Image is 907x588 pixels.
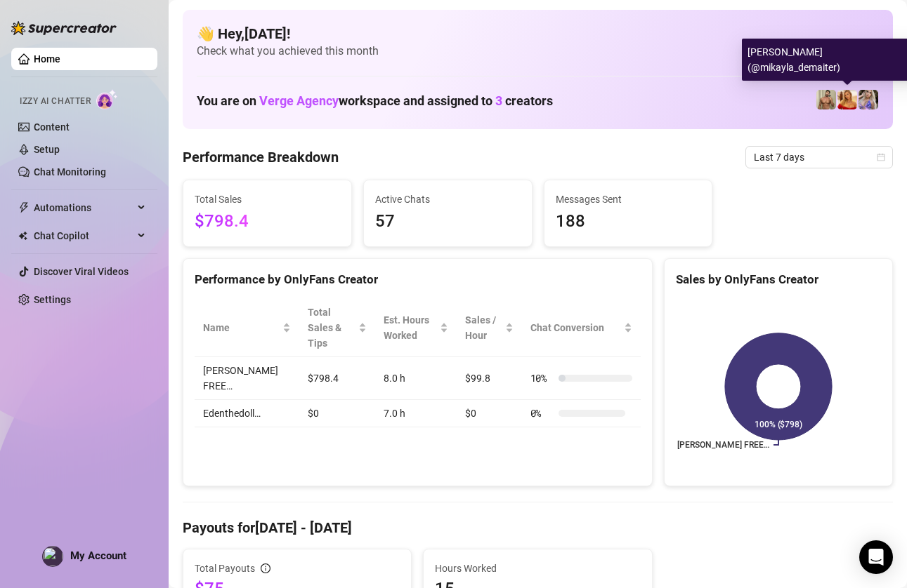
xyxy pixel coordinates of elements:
[34,121,70,133] a: Content
[859,90,878,109] img: Edenthedoll
[18,202,30,213] span: thunderbolt
[299,400,375,427] td: $0
[375,192,521,207] span: Active Chats
[435,561,640,576] span: Hours Worked
[530,320,621,335] span: Chat Conversion
[195,400,299,427] td: Edenthedoll…
[43,547,63,566] img: profilePics%2FFdd9Eb3B1dMSomds383Eje1pvEs2.jpeg
[195,270,641,289] div: Performance by OnlyFans Creator
[195,208,340,235] span: $798.4
[384,312,437,343] div: Est. Hours Worked
[677,440,769,450] text: [PERSON_NAME] FREE…
[195,299,299,357] th: Name
[183,147,339,167] h4: Performance Breakdown
[203,320,280,335] span: Name
[837,90,857,109] img: Mikayla FREE
[183,518,893,537] h4: Payouts for [DATE] - [DATE]
[308,305,355,351] span: Total Sales & Tips
[457,400,522,427] td: $0
[70,549,126,562] span: My Account
[375,357,457,400] td: 8.0 h
[197,24,879,44] h4: 👋 Hey, [DATE] !
[18,231,27,241] img: Chat Copilot
[34,225,133,247] span: Chat Copilot
[11,21,117,35] img: logo-BBDzfeDw.svg
[465,312,502,343] span: Sales / Hour
[197,93,553,109] h1: You are on workspace and assigned to creators
[34,53,60,65] a: Home
[457,299,522,357] th: Sales / Hour
[816,90,836,109] img: Mo
[877,153,885,161] span: calendar
[556,192,701,207] span: Messages Sent
[299,299,375,357] th: Total Sales & Tips
[457,357,522,400] td: $99.8
[195,357,299,400] td: [PERSON_NAME] FREE…
[375,208,521,235] span: 57
[676,270,881,289] div: Sales by OnlyFans Creator
[195,192,340,207] span: Total Sales
[259,93,339,108] span: Verge Agency
[34,266,129,277] a: Discover Viral Videos
[556,208,701,235] span: 188
[299,357,375,400] td: $798.4
[530,406,553,421] span: 0 %
[20,95,91,108] span: Izzy AI Chatter
[859,540,893,574] div: Open Intercom Messenger
[34,196,133,219] span: Automations
[195,561,255,576] span: Total Payouts
[375,400,457,427] td: 7.0 h
[96,89,118,109] img: AI Chatter
[754,147,885,168] span: Last 7 days
[34,294,71,305] a: Settings
[530,370,553,386] span: 10 %
[34,144,60,155] a: Setup
[197,44,879,59] span: Check what you achieved this month
[261,563,270,573] span: info-circle
[522,299,641,357] th: Chat Conversion
[34,166,106,178] a: Chat Monitoring
[495,93,502,108] span: 3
